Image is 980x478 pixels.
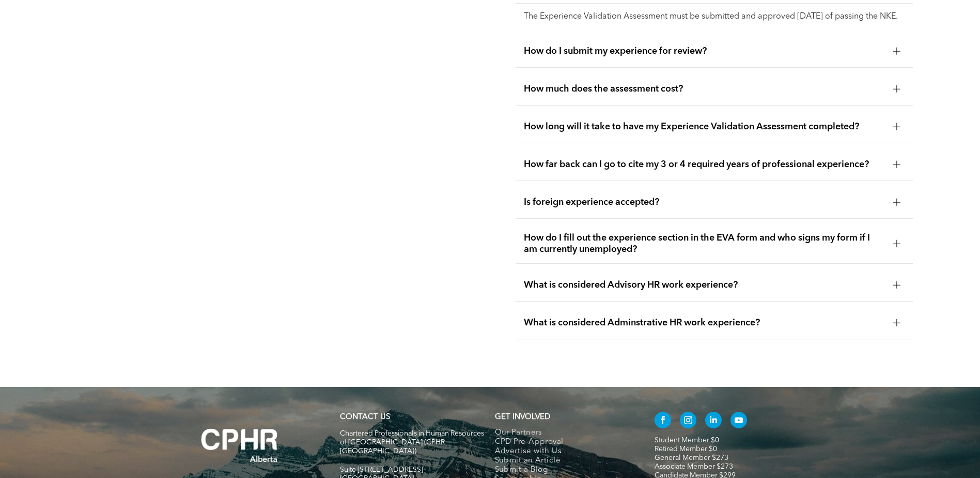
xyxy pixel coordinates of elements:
[524,279,885,291] span: What is considered Advisory HR work experience?
[524,159,885,170] span: How far back can I go to cite my 3 or 4 required years of professional experience?
[495,466,633,475] a: Submit a Blog
[340,430,484,455] span: Chartered Professionals in Human Resources of [GEOGRAPHIC_DATA] (CPHR [GEOGRAPHIC_DATA])
[495,456,633,466] a: Submit an Article
[655,463,733,470] a: Associate Member $273
[655,445,717,453] a: Retired Member $0
[524,232,885,255] span: How do I fill out the experience section in the EVA form and who signs my form if I am currently ...
[340,413,390,421] a: CONTACT US
[655,437,719,444] a: Student Member $0
[495,428,633,438] a: Our Partners
[524,46,885,57] span: How do I submit my experience for review?
[340,466,423,473] span: Suite [STREET_ADDRESS]
[495,438,633,447] a: CPD Pre-Approval
[730,412,747,431] a: youtube
[655,454,728,461] a: General Member $273
[524,12,905,22] p: The Experience Validation Assessment must be submitted and approved [DATE] of passing the NKE.
[655,412,671,431] a: facebook
[524,121,885,132] span: How long will it take to have my Experience Validation Assessment completed?
[495,447,633,456] a: Advertise with Us
[495,413,550,421] span: GET INVOLVED
[524,83,885,95] span: How much does the assessment cost?
[524,317,885,328] span: What is considered Adminstrative HR work experience?
[705,412,722,431] a: linkedin
[524,197,885,208] span: Is foreign experience accepted?
[680,412,696,431] a: instagram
